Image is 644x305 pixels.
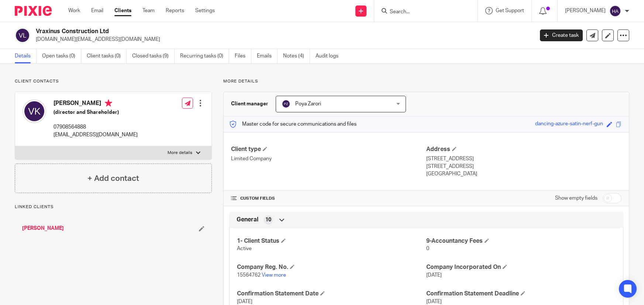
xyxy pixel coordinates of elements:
img: svg%3E [15,28,30,43]
h4: + Add contact [87,173,139,184]
a: Reports [166,7,184,14]
span: Get Support [496,8,524,13]
img: Pixie [15,6,52,16]
span: 15564762 [237,273,261,278]
a: Clients [114,7,131,14]
img: svg%3E [609,5,621,17]
img: svg%3E [282,99,290,108]
span: 0 [426,246,429,251]
p: Master code for secure communications and files [229,120,357,128]
a: Settings [195,7,215,14]
label: Show empty fields [555,194,597,202]
h4: Confirmation Statement Deadline [426,290,616,298]
a: Open tasks (0) [42,49,81,63]
a: Details [15,49,37,63]
p: 07908564888 [54,123,138,131]
h4: [PERSON_NAME] [54,99,138,109]
a: Recurring tasks (0) [180,49,229,63]
h4: Company Incorporated On [426,263,616,271]
h4: 1- Client Status [237,237,426,245]
p: [GEOGRAPHIC_DATA] [426,170,621,178]
span: Active [237,246,252,251]
input: Search [389,9,455,15]
p: Linked clients [15,204,212,210]
p: More details [168,150,192,156]
a: Closed tasks (9) [132,49,175,63]
p: [STREET_ADDRESS] [426,155,621,162]
span: General [237,216,258,224]
h4: Company Reg. No. [237,263,426,271]
div: dancing-azure-satin-nerf-gun [535,120,603,129]
h4: Address [426,146,621,153]
img: svg%3E [23,99,46,123]
a: Email [91,7,103,14]
a: Create task [540,29,583,41]
h4: Confirmation Statement Date [237,290,426,298]
h4: Client type [231,146,426,153]
h5: (director and Shareholder) [54,109,138,116]
a: [PERSON_NAME] [22,225,64,232]
a: Client tasks (0) [87,49,127,63]
span: [DATE] [426,299,442,304]
a: Files [235,49,251,63]
h2: Vraxinus Construction Ltd [36,28,430,35]
p: [PERSON_NAME] [565,7,606,14]
p: [DOMAIN_NAME][EMAIL_ADDRESS][DOMAIN_NAME] [36,36,529,43]
p: Limited Company [231,155,426,162]
p: More details [223,78,629,84]
p: [EMAIL_ADDRESS][DOMAIN_NAME] [54,131,138,139]
p: Client contacts [15,78,212,84]
a: Notes (4) [283,49,310,63]
p: [STREET_ADDRESS] [426,163,621,170]
a: Emails [257,49,278,63]
a: Work [68,7,80,14]
a: Audit logs [316,49,344,63]
h4: 9-Accountancy Fees [426,237,616,245]
span: 10 [265,216,271,224]
a: Team [142,7,155,14]
h4: CUSTOM FIELDS [231,196,426,201]
h3: Client manager [231,100,268,108]
span: [DATE] [426,273,442,278]
span: [DATE] [237,299,252,304]
i: Primary [105,99,112,107]
a: View more [262,273,286,278]
span: Poya Zarori [295,101,321,106]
